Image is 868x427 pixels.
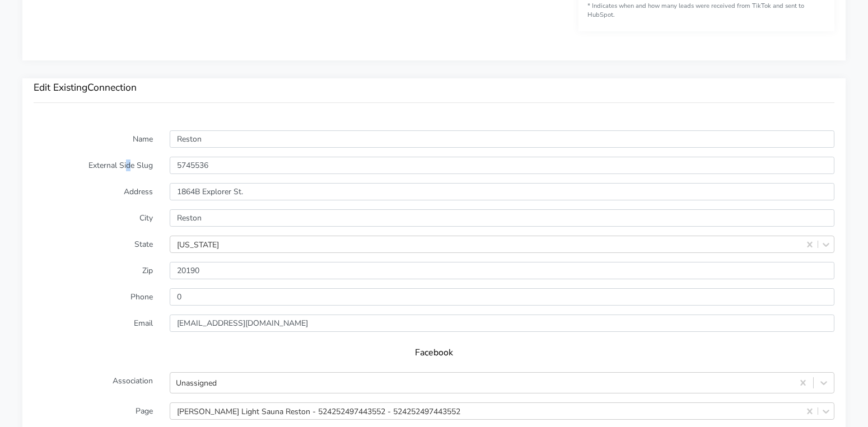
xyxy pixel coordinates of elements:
[176,377,217,389] div: Unassigned
[25,402,161,420] label: Page
[170,209,834,227] input: Enter the City ..
[25,130,161,148] label: Name
[170,315,834,332] input: Enter Email ...
[170,183,834,200] input: Enter Address ..
[587,2,804,20] span: * Indicates when and how many leads were received from TikTok and sent to HubSpot.
[177,238,219,250] div: [US_STATE]
[25,262,161,279] label: Zip
[25,288,161,306] label: Phone
[25,236,161,253] label: State
[170,262,834,279] input: Enter Zip ..
[170,130,834,148] input: Enter Name ...
[170,288,834,306] input: Enter phone ...
[45,348,823,358] h5: Facebook
[25,372,161,393] label: Association
[25,183,161,200] label: Address
[25,157,161,174] label: External Side Slug
[34,82,834,93] h3: Edit Existing Connection
[25,209,161,227] label: City
[170,157,834,174] input: Enter the external ID ..
[25,315,161,332] label: Email
[177,405,460,417] div: [PERSON_NAME] Light Sauna Reston - 524252497443552 - 524252497443552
